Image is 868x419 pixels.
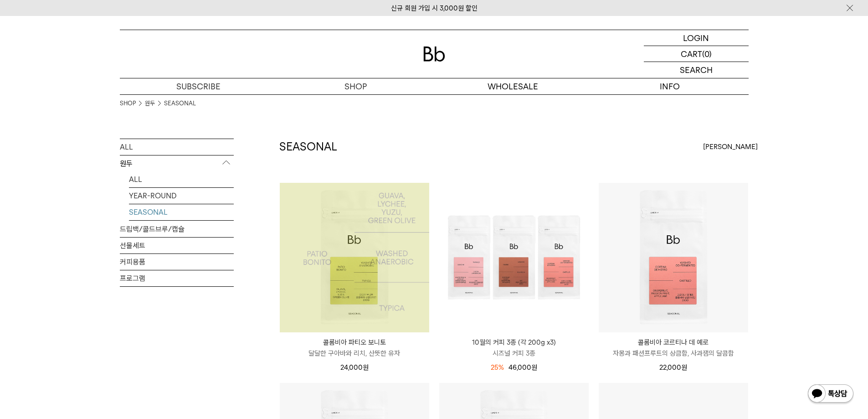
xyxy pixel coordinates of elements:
span: 원 [681,363,687,372]
a: ALL [120,139,234,155]
span: 46,000 [508,363,537,372]
p: 원두 [120,155,234,172]
a: SEASONAL [164,99,196,108]
img: 카카오톡 채널 1:1 채팅 버튼 [807,383,854,405]
a: LOGIN [644,30,749,46]
a: 드립백/콜드브루/캡슐 [120,221,234,237]
img: 10월의 커피 3종 (각 200g x3) [439,183,589,332]
a: SHOP [277,78,434,94]
p: 콜롬비아 파티오 보니토 [280,337,429,348]
p: 달달한 구아바와 리치, 산뜻한 유자 [280,348,429,359]
span: 원 [531,363,537,372]
a: 원두 [145,99,155,108]
a: YEAR-ROUND [129,188,234,204]
p: 콜롬비아 코르티나 데 예로 [599,337,748,348]
a: 커피용품 [120,254,234,270]
img: 콜롬비아 코르티나 데 예로 [599,183,748,332]
span: [PERSON_NAME] [703,141,758,152]
p: 시즈널 커피 3종 [439,348,589,359]
a: SHOP [120,99,136,108]
img: 로고 [423,47,445,62]
h2: SEASONAL [279,139,337,155]
p: 자몽과 패션프루트의 상큼함, 사과잼의 달콤함 [599,348,748,359]
a: 콜롬비아 파티오 보니토 [280,183,429,332]
a: ALL [129,171,234,187]
a: CART (0) [644,46,749,62]
img: 1000001276_add2_03.jpg [280,183,429,332]
p: (0) [702,46,712,62]
a: SEASONAL [129,204,234,220]
p: 10월의 커피 3종 (각 200g x3) [439,337,589,348]
a: 10월의 커피 3종 (각 200g x3) 시즈널 커피 3종 [439,337,589,359]
a: 선물세트 [120,238,234,253]
a: 신규 회원 가입 시 3,000원 할인 [391,4,478,12]
div: 25% [491,362,504,373]
a: SUBSCRIBE [120,78,277,94]
span: 24,000 [340,363,369,372]
a: 콜롬비아 코르티나 데 예로 자몽과 패션프루트의 상큼함, 사과잼의 달콤함 [599,337,748,359]
a: 콜롬비아 파티오 보니토 달달한 구아바와 리치, 산뜻한 유자 [280,337,429,359]
p: WHOLESALE [434,78,591,94]
p: INFO [591,78,749,94]
span: 22,000 [659,363,687,372]
p: CART [681,46,702,62]
span: 원 [363,363,369,372]
p: SEARCH [680,62,713,78]
a: 프로그램 [120,270,234,286]
p: LOGIN [683,30,709,46]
